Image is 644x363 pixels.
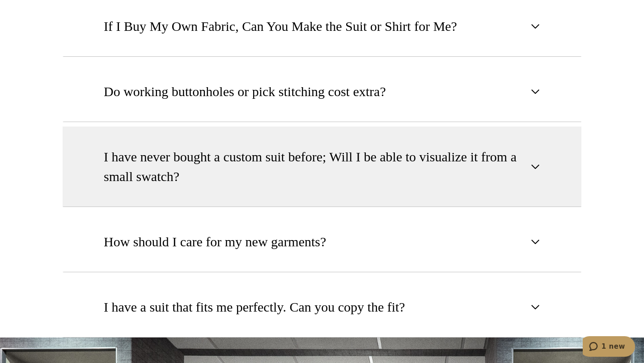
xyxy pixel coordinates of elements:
[104,147,525,186] span: I have never bought a custom suit before; Will I be able to visualize it from a small swatch?
[104,297,405,317] span: I have a suit that fits me perfectly. Can you copy the fit?
[63,127,581,207] button: I have never bought a custom suit before; Will I be able to visualize it from a small swatch?
[63,211,581,272] button: How should I care for my new garments?
[63,61,581,122] button: Do working buttonholes or pick stitching cost extra?
[63,277,581,338] button: I have a suit that fits me perfectly. Can you copy the fit?
[104,82,386,101] span: Do working buttonholes or pick stitching cost extra?
[583,336,635,359] iframe: Opens a widget where you can chat to one of our agents
[104,17,457,36] span: If I Buy My Own Fabric, Can You Make the Suit or Shirt for Me?
[104,232,326,252] span: How should I care for my new garments?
